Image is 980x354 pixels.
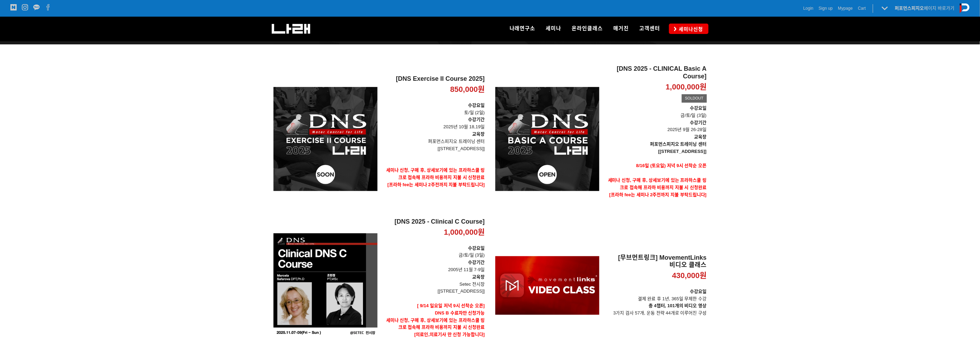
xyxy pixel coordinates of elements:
[605,254,707,269] h2: [무브먼트링크] MovementLinks 비디오 클래스
[472,131,485,137] strong: 교육장
[608,17,634,41] a: 매거진
[605,65,707,80] h2: [DNS 2025 - CLINICAL Basic A Course]
[546,25,562,32] span: 세미나
[383,138,485,145] p: 퍼포먼스피지오 트레이닝 센터
[567,17,608,41] a: 온라인클래스
[694,134,707,139] strong: 교육장
[649,303,707,308] strong: 총 4챕터, 101개의 비디오 영상
[383,75,485,203] a: [DNS Exercise II Course 2025] 850,000원 수강요일토/일 (2일)수강기간 2025년 10월 18,19일교육장퍼포먼스피지오 트레이닝 센터[[STREE...
[605,254,707,317] a: [무브먼트링크] MovementLinks 비디오 클래스 430,000원 수강요일결제 완료 후 1년, 365일 무제한 수강총 4챕터, 101개의 비디오 영상3가지 검사 57개,...
[472,274,485,279] strong: 교육장
[634,17,666,41] a: 고객센터
[435,310,485,316] strong: DNS B 수료자만 신청가능
[572,25,603,32] span: 온라인클래스
[444,227,485,238] p: 1,000,000원
[666,82,707,92] p: 1,000,000원
[682,94,706,103] div: SOLDOUT
[605,119,707,134] p: 2025년 9월 26-28일
[383,145,485,153] p: [[STREET_ADDRESS]]
[838,5,853,12] a: Mypage
[468,260,485,265] strong: 수강기간
[383,75,485,83] h2: [DNS Exercise II Course 2025]
[677,26,703,33] span: 세미나신청
[614,25,629,32] span: 매거진
[386,318,485,330] strong: 세미나 신청, 구매 후, 상세보기에 있는 프라하스쿨 링크로 접속해 프라하 비용까지 지불 시 신청완료
[640,25,660,32] span: 고객센터
[450,85,485,95] p: 850,000원
[383,116,485,131] p: 2025년 10월 18,19일
[895,6,924,11] strong: 퍼포먼스피지오
[858,5,866,12] a: Cart
[605,105,707,119] p: 금/토/일 (3일)
[609,192,707,197] span: [프라하 fee는 세미나 2주전까지 지불 부탁드립니다]
[383,245,485,259] p: 금/토/일 (3일)
[388,182,485,187] span: [프라하 fee는 세미나 2주전까지 지불 부탁드립니다]
[504,17,541,41] a: 나래연구소
[468,117,485,122] strong: 수강기간
[895,6,955,11] a: 퍼포먼스피지오페이지 바로가기
[510,25,536,32] span: 나래연구소
[417,303,485,308] strong: [ 9/14 일요일 저녁 9시 선착순 오픈]
[690,289,707,294] strong: 수강요일
[383,259,485,274] p: 2005년 11월 7-9일
[804,5,814,12] a: Login
[605,65,707,213] a: [DNS 2025 - CLINICAL Basic A Course] 1,000,000원 SOLDOUT 수강요일금/토/일 (3일)수강기간 2025년 9월 26-28일교육장퍼포먼스...
[650,141,706,147] strong: 퍼포먼스피지오 트레이닝 센터
[605,302,707,317] p: 3가지 검사 57개, 운동 전략 44개로 이루어진 구성
[383,288,485,295] p: [[STREET_ADDRESS]]
[669,24,709,34] a: 세미나신청
[605,288,707,303] p: 결제 완료 후 1년, 365일 무제한 수강
[383,281,485,288] p: Setec 전시장
[468,103,485,108] strong: 수강요일
[468,245,485,251] strong: 수강요일
[383,102,485,116] p: 토/일 (2일)
[658,149,706,154] strong: [[STREET_ADDRESS]]
[672,271,707,281] p: 430,000원
[541,17,567,41] a: 세미나
[690,105,707,111] strong: 수강요일
[608,178,707,190] strong: 세미나 신청, 구매 후, 상세보기에 있는 프라하스쿨 링크로 접속해 프라하 비용까지 지불 시 신청완료
[414,332,485,337] strong: [의료인,의료기사 만 신청 가능합니다]
[636,163,706,168] span: 8/16일 (토요일) 저녁 9시 선착순 오픈
[819,5,833,12] a: Sign up
[383,218,485,353] a: [DNS 2025 - Clinical C Course] 1,000,000원 수강요일금/토/일 (3일)수강기간 2005년 11월 7-9일교육장Setec 전시장[[STREET_A...
[383,218,485,226] h2: [DNS 2025 - Clinical C Course]
[690,120,707,125] strong: 수강기간
[386,167,485,180] strong: 세미나 신청, 구매 후, 상세보기에 있는 프라하스쿨 링크로 접속해 프라하 비용까지 지불 시 신청완료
